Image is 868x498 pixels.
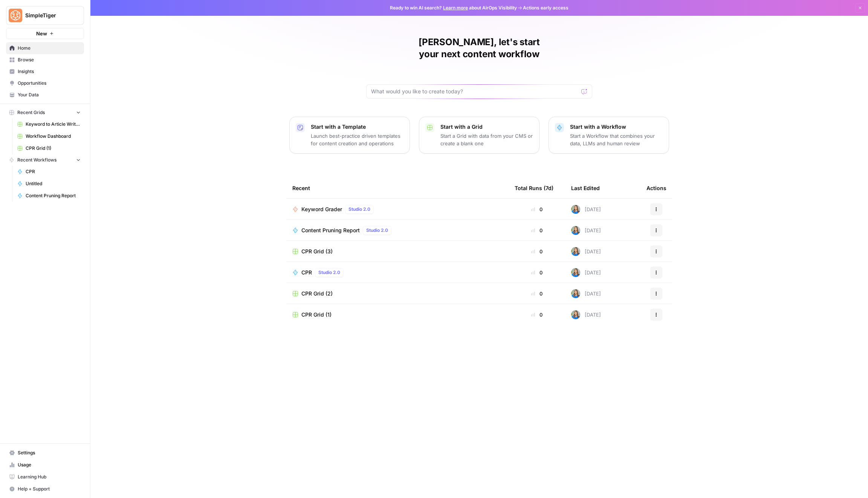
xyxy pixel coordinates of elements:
p: Start a Workflow that combines your data, LLMs and human review [570,132,663,147]
span: Browse [18,56,81,63]
div: 0 [515,269,559,276]
a: Keyword GraderStudio 2.0 [292,205,503,214]
img: 57pqjeemi2nd7qi7uenxir8d7ni4 [571,268,580,277]
span: SimpleTiger [25,12,71,19]
a: CPRStudio 2.0 [292,268,503,277]
span: Untitled [26,180,81,187]
span: Studio 2.0 [348,206,370,213]
a: Learn more [443,5,468,11]
span: Insights [18,68,81,75]
span: Studio 2.0 [318,269,340,276]
div: Recent [292,178,503,198]
span: CPR Grid (3) [301,248,333,255]
span: Ready to win AI search? about AirOps Visibility [390,5,517,11]
span: CPR [26,168,81,175]
div: [DATE] [571,226,601,235]
span: Keyword to Article Writer (R-Z) [26,121,81,128]
span: CPR Grid (1) [26,145,81,152]
span: Learning Hub [18,474,81,480]
img: 57pqjeemi2nd7qi7uenxir8d7ni4 [571,247,580,256]
span: Content Pruning Report [301,227,360,234]
div: Actions [646,178,666,198]
img: 57pqjeemi2nd7qi7uenxir8d7ni4 [571,289,580,298]
img: SimpleTiger Logo [9,9,22,22]
span: Actions early access [523,5,568,11]
div: Last Edited [571,178,600,198]
span: Keyword Grader [301,206,342,213]
a: Insights [6,65,84,78]
a: Settings [6,447,84,459]
a: CPR Grid (2) [292,290,503,297]
span: Settings [18,449,81,456]
a: Your Data [6,89,84,101]
span: New [36,30,47,37]
span: Recent Grids [17,109,45,116]
button: Recent Workflows [6,154,84,166]
a: CPR Grid (3) [292,248,503,255]
a: Untitled [14,178,84,190]
div: [DATE] [571,289,601,298]
p: Start with a Template [311,123,403,131]
button: Workspace: SimpleTiger [6,6,84,25]
div: [DATE] [571,268,601,277]
a: Opportunities [6,77,84,89]
div: [DATE] [571,247,601,256]
img: 57pqjeemi2nd7qi7uenxir8d7ni4 [571,205,580,214]
a: Learning Hub [6,471,84,483]
p: Launch best-practice driven templates for content creation and operations [311,132,403,147]
a: CPR [14,166,84,178]
a: CPR Grid (1) [292,311,503,318]
a: Usage [6,459,84,471]
span: Workflow Dashboard [26,133,81,140]
span: Recent Workflows [17,157,57,163]
div: 0 [515,248,559,255]
a: Workflow Dashboard [14,130,84,142]
a: Keyword to Article Writer (R-Z) [14,118,84,130]
button: Start with a GridStart a Grid with data from your CMS or create a blank one [419,117,539,154]
div: 0 [515,227,559,234]
span: CPR Grid (1) [301,311,332,318]
div: 0 [515,206,559,213]
button: Start with a TemplateLaunch best-practice driven templates for content creation and operations [289,117,410,154]
div: 0 [515,290,559,297]
button: Help + Support [6,483,84,495]
button: Recent Grids [6,107,84,118]
button: New [6,28,84,39]
span: Studio 2.0 [366,227,388,234]
div: [DATE] [571,205,601,214]
p: Start with a Workflow [570,123,663,131]
div: 0 [515,311,559,318]
div: Total Runs (7d) [515,178,553,198]
img: 57pqjeemi2nd7qi7uenxir8d7ni4 [571,310,580,319]
span: Usage [18,461,81,468]
span: CPR [301,269,312,276]
a: Home [6,42,84,54]
span: CPR Grid (2) [301,290,333,297]
span: Your Data [18,91,81,98]
a: Content Pruning ReportStudio 2.0 [292,226,503,235]
img: 57pqjeemi2nd7qi7uenxir8d7ni4 [571,226,580,235]
div: [DATE] [571,310,601,319]
span: Content Pruning Report [26,192,81,199]
a: Browse [6,54,84,66]
input: What would you like to create today? [371,88,578,95]
a: Content Pruning Report [14,190,84,202]
h1: [PERSON_NAME], let's start your next content workflow [366,36,592,60]
span: Home [18,45,81,52]
span: Help + Support [18,486,81,492]
a: CPR Grid (1) [14,142,84,154]
button: Start with a WorkflowStart a Workflow that combines your data, LLMs and human review [549,117,669,154]
span: Opportunities [18,80,81,87]
p: Start a Grid with data from your CMS or create a blank one [440,132,533,147]
p: Start with a Grid [440,123,533,131]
